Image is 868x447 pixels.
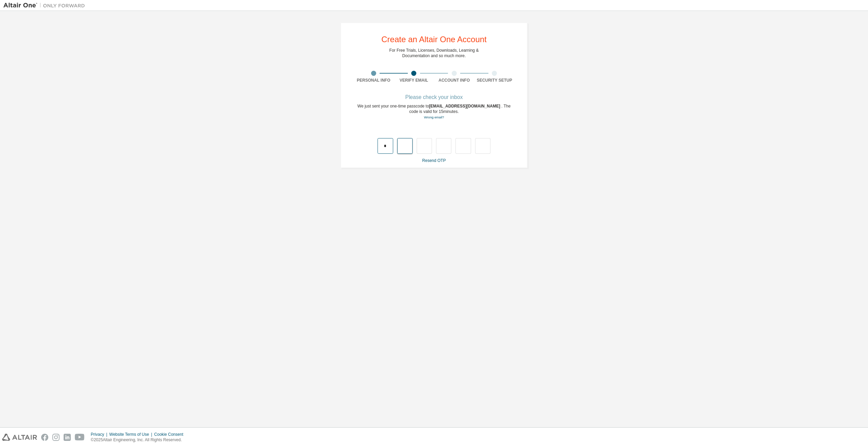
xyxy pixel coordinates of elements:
img: instagram.svg [52,434,60,441]
span: [EMAIL_ADDRESS][DOMAIN_NAME] [429,104,501,109]
div: Verify Email [394,78,434,83]
a: Go back to the registration form [424,115,444,119]
div: Security Setup [474,78,515,83]
img: linkedin.svg [64,434,71,441]
div: Create an Altair One Account [381,35,487,44]
div: Please check your inbox [353,95,515,99]
img: youtube.svg [75,434,85,441]
div: Personal Info [353,78,394,83]
p: © 2025 Altair Engineering, Inc. All Rights Reserved. [91,437,187,443]
img: facebook.svg [41,434,48,441]
div: Cookie Consent [154,432,187,437]
img: Altair One [3,2,88,9]
div: Account Info [434,78,474,83]
div: For Free Trials, Licenses, Downloads, Learning & Documentation and so much more. [389,48,479,59]
div: Website Terms of Use [109,432,154,437]
a: Resend OTP [422,158,446,163]
div: We just sent your one-time passcode to . The code is valid for 15 minutes. [353,103,515,120]
div: Privacy [91,432,109,437]
img: altair_logo.svg [2,434,37,441]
